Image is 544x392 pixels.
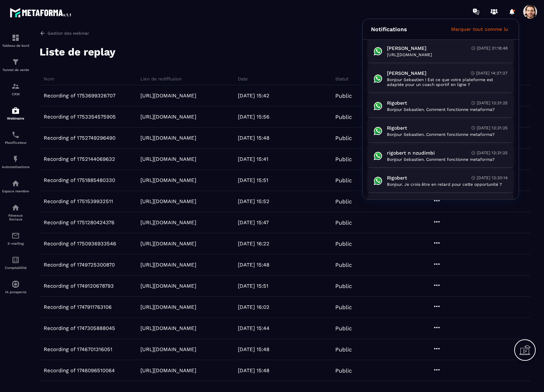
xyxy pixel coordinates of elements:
[10,6,72,19] img: logo
[44,219,114,226] p: Recording of 1751280424376
[44,325,115,331] p: Recording of 1747305888045
[11,256,20,264] img: accountant
[2,198,29,226] a: social-networksocial-networkRéseaux Sociaux
[387,150,435,156] h5: rigobert n nzudimbi
[2,226,29,251] a: emailemailE-mailing
[387,157,508,162] span: Bonjour Sebastien. Comment fonctionne metaforma?
[238,93,269,99] p: [DATE] 15:42
[140,304,196,310] a: [URL][DOMAIN_NAME]
[477,46,508,51] span: [DATE] 21:18:48
[2,77,29,101] a: formationformationCRM
[238,283,268,289] p: [DATE] 15:51
[140,114,196,120] a: [URL][DOMAIN_NAME]
[334,325,431,332] div: Public
[140,283,196,289] a: [URL][DOMAIN_NAME]
[477,125,508,130] span: [DATE] 13:31:25
[40,30,530,36] a: Gestion des webinar
[44,114,116,120] p: Recording of 1753354575905
[334,241,431,247] div: Public
[387,125,407,131] h5: Rigobert
[11,280,20,288] img: automations
[387,45,426,51] h5: [PERSON_NAME]
[140,219,196,226] a: [URL][DOMAIN_NAME]
[40,45,115,59] h2: Liste de replay
[238,346,269,352] p: [DATE] 15:48
[2,125,29,150] a: schedulerschedulerPlanificateur
[140,367,196,374] a: [URL][DOMAIN_NAME]
[238,325,269,331] p: [DATE] 15:44
[387,100,407,106] h5: Rigobert
[48,31,89,36] p: Gestion des webinar
[2,141,29,145] p: Planificateur
[449,26,510,32] button: Marquer tout comme lu
[334,304,431,311] div: Public
[387,175,407,181] h5: Rigobert
[2,53,29,77] a: formationformationTunnel de vente
[238,367,269,374] p: [DATE] 15:48
[11,82,20,90] img: formation
[2,44,29,47] p: Tableau de bord
[2,189,29,193] p: Espace membre
[44,156,115,162] p: Recording of 1752144069632
[2,28,29,53] a: formationformationTableau de bord
[2,174,29,198] a: automationsautomationsEspace membre
[238,198,269,204] p: [DATE] 15:52
[238,241,269,247] p: [DATE] 16:22
[238,262,269,268] p: [DATE] 15:48
[387,107,508,112] span: Bonjour Sebastien. Comment fonctionne metaforma?
[44,346,112,352] p: Recording of 1746701316051
[44,135,115,141] p: Recording of 1752749296490
[387,52,508,57] span: [URL][DOMAIN_NAME]
[334,219,431,226] div: Public
[477,101,508,105] span: [DATE] 13:31:25
[238,156,268,162] p: [DATE] 15:41
[44,93,115,99] p: Recording of 1753699326707
[44,262,115,268] p: Recording of 1749725300870
[140,177,196,183] a: [URL][DOMAIN_NAME]
[334,198,431,205] div: Public
[44,76,139,81] h6: Nom
[11,131,20,139] img: scheduler
[238,135,269,141] p: [DATE] 15:48
[334,367,431,374] div: Public
[11,34,20,42] img: formation
[140,135,196,141] a: [URL][DOMAIN_NAME]
[335,76,431,81] h6: Statut
[334,114,431,120] div: Public
[11,203,20,212] img: social-network
[238,76,334,81] h6: Date
[11,58,20,66] img: formation
[140,325,196,331] a: [URL][DOMAIN_NAME]
[2,266,29,270] p: Comptabilité
[2,165,29,169] p: Automatisations
[2,214,29,221] p: Réseaux Sociaux
[140,346,196,352] a: [URL][DOMAIN_NAME]
[44,304,112,310] p: Recording of 1747911763106
[238,219,269,226] p: [DATE] 15:47
[238,177,268,183] p: [DATE] 15:51
[140,93,196,99] a: [URL][DOMAIN_NAME]
[140,76,236,81] h6: Lien de rediffusion
[140,241,196,247] a: [URL][DOMAIN_NAME]
[44,198,113,204] p: Recording of 1751539932511
[2,290,29,294] p: IA prospects
[2,92,29,96] p: CRM
[44,177,115,183] p: Recording of 1751885480330
[11,232,20,240] img: email
[140,262,196,268] a: [URL][DOMAIN_NAME]
[238,114,269,120] p: [DATE] 15:56
[476,71,508,76] span: [DATE] 14:37:27
[387,132,508,137] span: Bonjour Sebastien. Comment fonctionne metaforma?
[2,116,29,120] p: Webinaire
[44,283,114,289] p: Recording of 1749120678793
[334,346,431,353] div: Public
[387,77,508,87] span: Bonjour Sebastien ! Est ce que votre plateforme est adaptée pour un coach sportif en ligne ?
[334,177,431,184] div: Public
[371,26,407,33] h4: Notifications
[238,304,269,310] p: [DATE] 16:02
[334,262,431,268] div: Public
[334,135,431,141] div: Public
[2,242,29,245] p: E-mailing
[2,68,29,72] p: Tunnel de vente
[44,367,115,374] p: Recording of 1746096510064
